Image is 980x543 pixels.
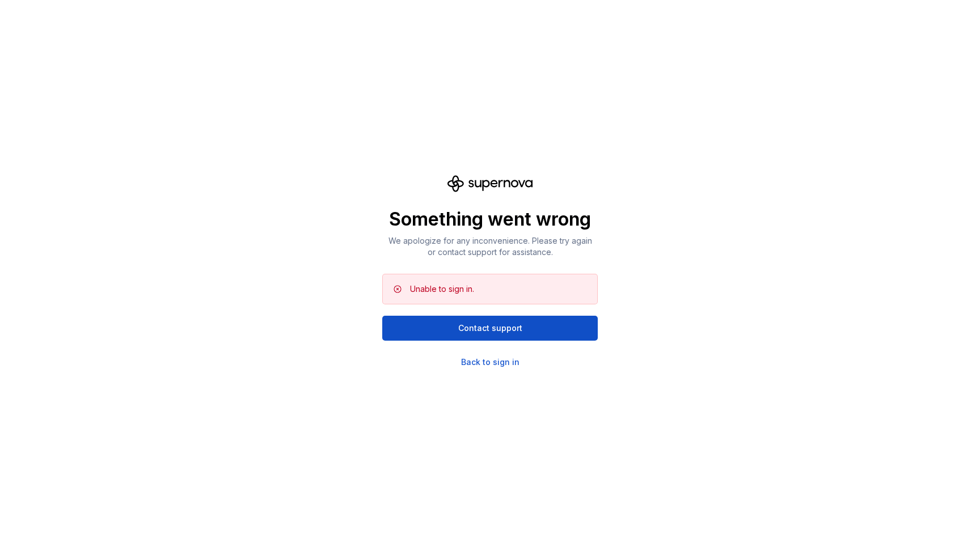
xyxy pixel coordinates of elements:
div: Unable to sign in. [410,283,474,295]
a: Back to sign in [461,357,519,368]
p: We apologize for any inconvenience. Please try again or contact support for assistance. [382,235,598,258]
p: Something went wrong [382,208,598,231]
span: Contact support [458,323,522,334]
button: Contact support [382,316,598,341]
